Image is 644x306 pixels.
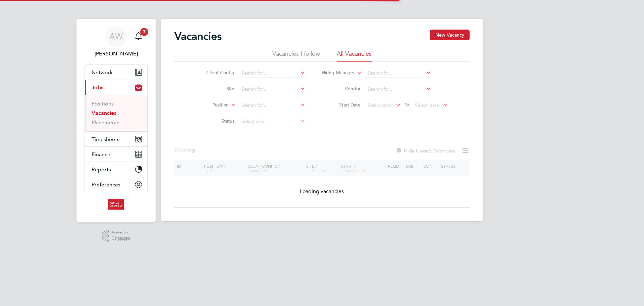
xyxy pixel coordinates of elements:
[92,84,103,91] span: Jobs
[316,70,355,76] label: Hiring Manager
[92,119,119,126] a: Placements
[337,50,372,62] li: All Vacancies
[85,26,148,58] a: AW[PERSON_NAME]
[92,166,111,173] span: Reports
[92,136,119,142] span: Timesheets
[239,69,305,78] input: Search for...
[85,80,147,95] button: Jobs
[92,181,120,188] span: Preferences
[85,199,148,210] a: Go to home page
[239,117,305,126] input: Select one
[239,101,305,110] input: Search for...
[272,50,320,62] li: Vacancies I follow
[85,95,147,131] div: Jobs
[190,102,229,108] label: Position
[92,151,110,158] span: Finance
[111,230,130,235] span: Powered by
[85,132,147,146] button: Timesheets
[368,102,392,108] span: Select date
[92,110,116,116] a: Vacancies
[85,50,148,58] span: Abbie Weatherby
[322,102,361,108] label: Start Date
[85,147,147,162] button: Finance
[85,65,147,80] button: Network
[92,100,114,107] a: Positions
[85,162,147,177] button: Reports
[109,32,123,41] span: AW
[85,177,147,192] button: Preferences
[396,147,455,154] label: Hide Closed Vacancies
[239,85,305,94] input: Search for...
[102,230,130,243] a: Powered byEngage
[322,86,361,92] label: Vendor
[430,30,470,40] button: New Vacancy
[76,19,156,222] nav: Main navigation
[196,70,234,76] label: Client Config
[174,146,201,154] div: Showing
[415,102,439,108] span: Select date
[196,118,234,124] label: Status
[108,199,123,210] img: buildingcareersuk-logo-retina.png
[92,69,113,76] span: Network
[132,26,145,47] a: 7
[111,235,130,241] span: Engage
[174,30,222,43] h2: Vacancies
[195,146,199,153] span: ...
[365,69,431,78] input: Search for...
[365,85,431,94] input: Search for...
[402,100,411,109] span: To
[140,28,148,36] span: 7
[196,86,234,92] label: Site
